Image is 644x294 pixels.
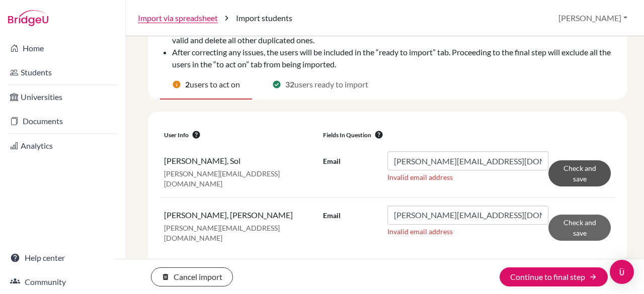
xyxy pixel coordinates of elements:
th: Fields in question [319,124,615,143]
span: 32 [285,78,294,90]
p: [PERSON_NAME], Sol [164,155,315,167]
button: Check and save [548,160,611,186]
a: Analytics [2,136,123,156]
input: Please enter user's email address [387,206,548,225]
span: users ready to import [294,78,368,90]
a: Students [2,62,123,82]
a: Community [2,272,123,292]
a: Home [2,38,123,58]
a: Help center [2,248,123,268]
p: Invalid email address [387,172,548,182]
input: Please enter user's email address [387,151,548,170]
i: arrow_forward [589,273,597,281]
li: After correcting any issues, the users will be included in the “ready to import” tab. Proceeding ... [172,46,615,70]
span: users to act on [190,78,240,90]
p: [PERSON_NAME][EMAIL_ADDRESS][DOMAIN_NAME] [164,223,315,243]
button: Cancel import [151,267,233,286]
a: Import via spreadsheet [138,12,218,24]
button: user-info-help [189,130,204,140]
th: User info [160,124,319,143]
button: [PERSON_NAME] [554,9,632,28]
button: Continue to final step [500,267,608,286]
i: chevron_right [222,13,232,23]
p: Invalid email address [387,227,548,237]
p: [PERSON_NAME][EMAIL_ADDRESS][DOMAIN_NAME] [164,169,315,189]
button: fields-in-question-help [371,130,386,140]
span: 2 [185,78,190,90]
p: [PERSON_NAME], [PERSON_NAME] [164,210,315,221]
span: info [172,80,181,89]
a: Documents [2,111,123,131]
i: delete [162,273,170,281]
img: Bridge-U [8,10,48,26]
span: Import students [236,12,292,24]
button: Check and save [548,215,611,241]
div: Open Intercom Messenger [610,260,634,284]
label: Email [323,156,341,166]
a: Universities [2,87,123,107]
div: Review & confirm data [160,70,615,100]
span: check_circle [272,80,281,89]
label: Email [323,211,341,221]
